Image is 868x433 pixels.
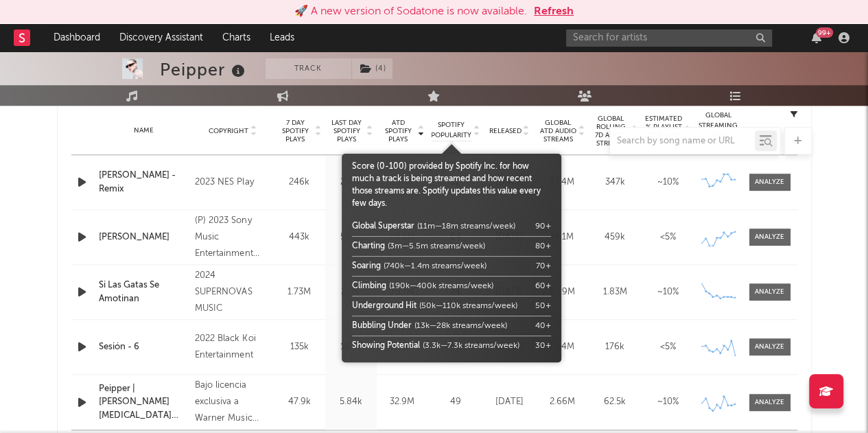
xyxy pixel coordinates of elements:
[645,115,683,148] span: Estimated % Playlist Streams Last Day
[539,340,585,354] div: 8.14M
[352,282,386,290] span: Climbing
[535,340,551,352] div: 30 +
[566,30,772,47] input: Search for artists
[260,24,304,51] a: Leads
[329,119,365,143] span: Last Day Spotify Plays
[99,126,189,136] div: Name
[539,395,585,409] div: 2.66M
[423,342,519,350] span: (3.3k—7.3k streams/week)
[816,27,833,38] div: 99 +
[645,231,691,244] div: <5%
[535,240,551,253] div: 80 +
[486,395,532,409] div: [DATE]
[539,119,577,143] span: Global ATD Audio Streams
[352,342,420,350] span: Showing Potential
[812,32,821,43] button: 99+
[645,285,691,299] div: ~ 10 %
[99,231,189,244] a: [PERSON_NAME]
[110,24,213,51] a: Discovery Assistant
[419,302,517,310] span: (50k—110k streams/week)
[389,282,493,290] span: (190k—400k streams/week)
[417,222,515,231] span: (11m—18m streams/week)
[414,322,507,330] span: (13k—28k streams/week)
[432,395,480,409] div: 49
[277,176,322,189] div: 246k
[352,262,381,270] span: Soaring
[539,231,585,244] div: 14.1M
[645,176,691,189] div: ~ 10 %
[195,331,270,364] div: 2022 Black Koi Entertainment
[592,285,638,299] div: 1.83M
[99,382,189,423] a: Peipper | [PERSON_NAME][MEDICAL_DATA] Turreo Sessions #15
[534,3,574,20] button: Refresh
[329,340,373,354] div: 18.7k
[380,395,425,409] div: 32.9M
[535,320,551,332] div: 40 +
[277,395,322,409] div: 47.9k
[329,395,373,409] div: 5.84k
[645,340,691,354] div: <5%
[195,377,270,427] div: Bajo licencia exclusiva a Warner Music Chile S.A., © 2022 [PERSON_NAME][MEDICAL_DATA].
[380,119,417,143] span: ATD Spotify Plays
[592,115,630,148] span: Global Rolling 7D Audio Streams
[539,285,585,299] div: 87.9M
[99,279,189,305] a: Si Las Gatas Se Amotinan
[536,260,551,272] div: 70 +
[195,213,270,262] div: (P) 2023 Sony Music Entertainment Uruguay S.A.
[352,161,551,355] div: Score (0-100) provided by Spotify Inc. for how much a track is being streamed and how recent thos...
[277,231,322,244] div: 443k
[99,169,189,196] a: [PERSON_NAME] - Remix
[352,222,414,231] span: Global Superstar
[384,262,486,270] span: (740k—1.4m streams/week)
[352,302,417,310] span: Underground Hit
[352,322,412,330] span: Bubbling Under
[592,176,638,189] div: 347k
[329,285,373,299] div: 232k
[213,24,260,51] a: Charts
[352,58,392,79] button: (4)
[329,231,373,244] div: 53.3k
[352,242,385,250] span: Charting
[592,231,638,244] div: 459k
[351,58,393,79] span: ( 4 )
[277,340,322,354] div: 135k
[592,395,638,409] div: 62.5k
[535,300,551,312] div: 50 +
[388,242,485,250] span: (3m—5.5m streams/week)
[99,340,189,354] a: Sesión - 6
[294,3,527,20] div: 🚀 A new version of Sodatone is now available.
[592,340,638,354] div: 176k
[277,285,322,299] div: 1.73M
[645,395,691,409] div: ~ 10 %
[160,58,248,81] div: Peipper
[266,58,351,79] button: Track
[277,119,314,143] span: 7 Day Spotify Plays
[195,268,270,317] div: 2024 SUPERNOVAS MUSIC
[44,24,110,51] a: Dashboard
[431,120,471,141] span: Spotify Popularity
[698,110,739,152] div: Global Streaming Trend (Last 60D)
[329,176,373,189] div: 27.7k
[535,280,551,292] div: 60 +
[195,174,270,191] div: 2023 NES Play
[539,176,585,189] div: 17.4M
[610,136,755,147] input: Search by song name or URL
[535,220,551,233] div: 90 +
